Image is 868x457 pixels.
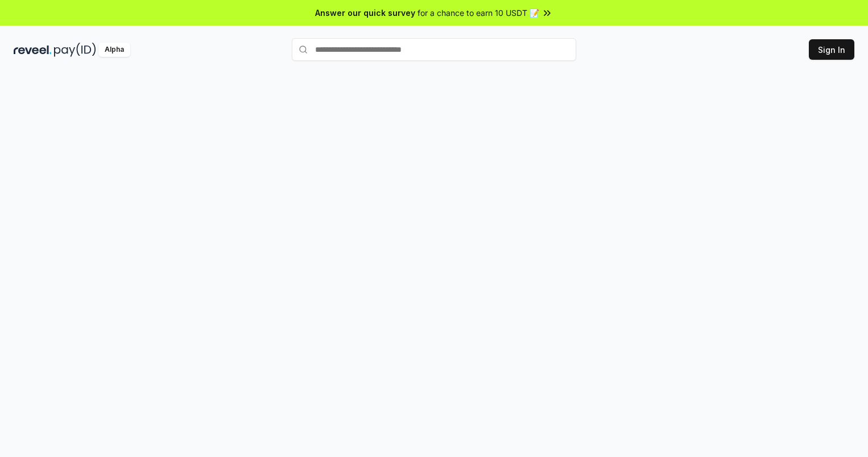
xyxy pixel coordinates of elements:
span: for a chance to earn 10 USDT 📝 [418,7,539,19]
div: Alpha [98,43,130,57]
button: Sign In [809,39,854,60]
img: pay_id [54,43,96,57]
span: Answer our quick survey [315,7,415,19]
img: reveel_dark [14,43,52,57]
